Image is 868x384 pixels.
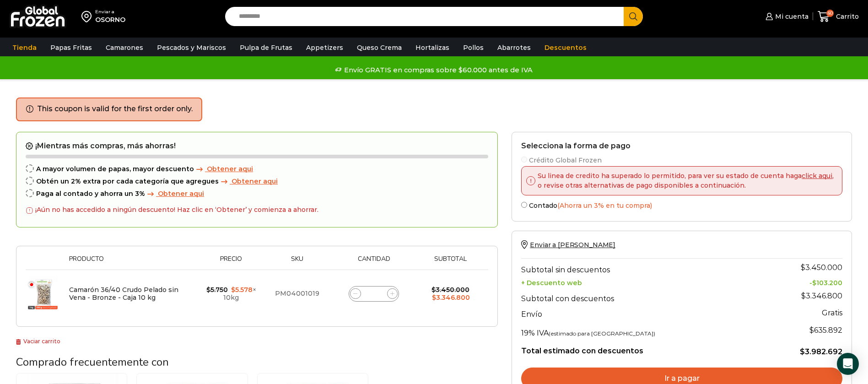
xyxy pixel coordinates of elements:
div: A mayor volumen de papas, mayor descuento [26,165,488,173]
label: Contado [521,200,842,210]
bdi: 3.982.692 [800,347,842,356]
a: Obtener aqui [194,165,253,173]
th: + Descuento web [521,276,759,287]
small: (estimado para [GEOGRAPHIC_DATA]) [549,330,655,337]
a: 60 Carrito [818,6,859,27]
span: Enviar a [PERSON_NAME] [530,241,615,249]
a: Abarrotes [493,39,535,56]
a: Enviar a [PERSON_NAME] [521,241,615,249]
a: Papas Fritas [46,39,97,56]
span: 635.892 [809,326,842,335]
a: Hortalizas [411,39,454,56]
td: PM04001019 [264,270,331,318]
th: Subtotal [417,255,484,270]
span: $ [431,286,436,294]
a: Camarón 36/40 Crudo Pelado sin Vena - Bronze - Caja 10 kg [69,286,178,302]
span: $ [801,292,806,300]
a: Pollos [458,39,488,56]
div: Open Intercom Messenger [837,353,859,375]
span: $ [206,286,210,294]
strong: Gratis [822,308,842,317]
input: Product quantity [367,287,380,300]
a: click aqui [802,172,832,180]
div: Obtén un 2% extra por cada categoría que agregues [26,178,488,185]
span: Obtener aqui [158,189,204,198]
th: Producto [65,255,199,270]
h2: ¡Mientras más compras, más ahorras! [26,141,488,151]
input: Crédito Global Frozen [521,157,527,162]
th: Precio [199,255,264,270]
a: Camarones [101,39,148,56]
span: Mi cuenta [773,12,809,21]
a: Pescados y Mariscos [152,39,231,56]
span: 60 [826,10,834,17]
input: Contado(Ahorra un 3% en tu compra) [521,202,527,208]
th: Cantidad [331,255,417,270]
label: Crédito Global Frozen [521,155,842,164]
div: Paga al contado y ahorra un 3% [26,190,488,198]
th: Subtotal con descuentos [521,287,759,305]
td: - [759,276,842,287]
span: $ [432,293,436,302]
th: Sku [264,255,331,270]
span: Obtener aqui [207,165,253,173]
bdi: 3.450.000 [431,286,469,294]
div: ¡Aún no has accedido a ningún descuento! Haz clic en ‘Obtener’ y comienza a ahorrar. [26,202,319,218]
button: Search button [624,7,643,26]
p: Su linea de credito ha superado lo permitido, para ver su estado de cuenta haga , o revise otras ... [535,171,835,190]
span: $ [801,263,805,272]
h2: Selecciona la forma de pago [521,141,842,150]
span: Carrito [834,12,859,21]
th: Subtotal sin descuentos [521,258,759,276]
div: OSORNO [95,15,125,24]
img: address-field-icon.svg [81,9,95,24]
span: (Ahorra un 3% en tu compra) [557,201,652,210]
a: Mi cuenta [763,7,808,26]
a: Obtener aqui [219,178,278,185]
span: $ [231,286,235,294]
bdi: 3.450.000 [801,263,842,272]
a: Obtener aqui [145,190,204,198]
bdi: 5.750 [206,286,228,294]
th: Envío [521,305,759,321]
th: 19% IVA [521,321,759,340]
th: Total estimado con descuentos [521,340,759,357]
li: This coupon is valid for the first order only. [37,104,193,114]
span: Comprado frecuentemente con [16,355,169,369]
span: Obtener aqui [232,177,278,185]
bdi: 103.200 [812,279,842,287]
span: $ [812,279,816,287]
bdi: 5.578 [231,286,253,294]
bdi: 3.346.800 [432,293,470,302]
a: Tienda [8,39,41,56]
span: $ [809,326,814,335]
div: Enviar a [95,9,125,15]
a: Appetizers [302,39,348,56]
a: Descuentos [540,39,591,56]
bdi: 3.346.800 [801,292,842,300]
a: Queso Crema [352,39,406,56]
span: $ [800,347,805,356]
a: Pulpa de Frutas [235,39,297,56]
a: Vaciar carrito [16,338,60,345]
td: × 10kg [199,270,264,318]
